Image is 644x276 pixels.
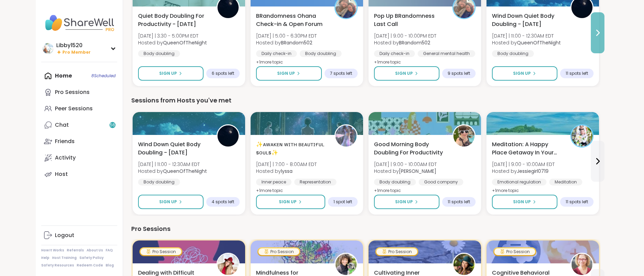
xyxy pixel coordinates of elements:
img: QueenOfTheNight [218,125,239,147]
span: Hosted by [374,39,436,46]
span: 11 spots left [566,199,588,205]
div: Chat [55,121,69,129]
span: Hosted by [138,39,207,46]
a: Peer Sessions [41,100,117,117]
span: Good Morning Body Doubling For Productivity [374,140,445,157]
a: Help [41,256,49,260]
div: Pro Sessions [55,88,90,96]
div: Friends [55,138,75,145]
span: [DATE] | 7:00 - 8:00AM EDT [256,161,317,168]
span: BRandomness Ohana Check-in & Open Forum [256,12,327,28]
button: Sign Up [492,195,557,209]
a: Blog [106,263,114,268]
span: 9 spots left [448,71,470,76]
div: Pro Session [376,248,417,255]
span: Quiet Body Doubling For Productivity - [DATE] [138,12,209,28]
span: [DATE] | 9:00 - 10:00AM EDT [374,161,437,168]
div: Daily check-in [256,50,297,57]
b: QueenOfTheNight [163,168,207,175]
a: Logout [41,227,117,244]
span: 11 spots left [566,71,588,76]
img: Jessiegirl0719 [571,125,593,147]
span: 56 [110,122,115,128]
a: Referrals [67,248,84,253]
img: Libby1520 [43,43,54,54]
span: Sign Up [395,70,413,77]
a: Redeem Code [77,263,103,268]
b: BRandom502 [281,39,312,46]
a: How It Works [41,248,64,253]
span: Hosted by [492,39,561,46]
span: Wind Down Quiet Body Doubling - [DATE] [138,140,209,157]
span: Sign Up [159,70,177,77]
div: Good company [419,179,463,185]
div: Meditation [549,179,582,185]
div: Activity [55,154,76,162]
div: Pro Session [494,248,535,255]
div: Inner peace [256,179,291,185]
div: Pro Sessions [131,224,600,234]
a: FAQ [106,248,113,253]
b: QueenOfTheNight [163,39,207,46]
div: Logout [55,232,74,239]
img: Fausta [571,254,593,275]
span: Sign Up [513,199,531,205]
button: Sign Up [256,195,325,209]
a: Host Training [52,256,77,260]
b: [PERSON_NAME] [399,168,436,175]
div: Body doubling [138,179,180,185]
span: [DATE] | 11:00 - 12:30AM EDT [138,161,207,168]
span: Sign Up [395,199,413,205]
button: Sign Up [138,195,204,209]
span: Hosted by [492,168,555,175]
div: Peer Sessions [55,105,93,112]
div: Body doubling [300,50,342,57]
span: [DATE] | 11:00 - 12:30AM EDT [492,32,561,39]
button: Sign Up [374,66,439,81]
span: 1 spot left [333,199,352,205]
span: Hosted by [256,39,317,46]
button: Sign Up [256,66,322,81]
a: Chat56 [41,117,117,133]
span: 4 spots left [212,199,234,205]
span: [DATE] | 5:00 - 6:30PM EDT [256,32,317,39]
button: Sign Up [138,66,204,81]
span: 7 spots left [330,71,352,76]
span: Sign Up [159,199,177,205]
span: Meditation: A Happy Place Getaway In Your Mind [492,140,563,157]
img: lyssa [335,125,357,147]
span: Sign Up [513,70,531,77]
button: Sign Up [492,66,557,81]
span: Wind Down Quiet Body Doubling - [DATE] [492,12,563,28]
div: Host [55,170,68,178]
span: Sign Up [279,199,297,205]
div: Daily check-in [374,50,415,57]
div: Body doubling [138,50,180,57]
span: Hosted by [374,168,437,175]
div: Sessions from Hosts you've met [131,96,600,105]
a: Activity [41,150,117,166]
img: Adrienne_QueenOfTheDawn [453,125,475,147]
img: ShareWell Nav Logo [41,11,117,35]
span: [DATE] | 3:30 - 5:00PM EDT [138,32,207,39]
b: QueenOfTheNight [517,39,561,46]
a: Friends [41,133,117,150]
span: 6 spots left [212,71,234,76]
div: Representation [294,179,336,185]
div: Pro Session [258,248,299,255]
div: Emotional regulation [492,179,546,185]
div: Body doubling [374,179,416,185]
div: Libby1520 [56,42,91,49]
img: CLove [218,254,239,275]
span: 11 spots left [448,199,470,205]
b: lyssa [281,168,293,175]
div: General mental health [418,50,475,57]
span: Sign Up [277,70,295,77]
b: Jessiegirl0719 [517,168,549,175]
b: BRandom502 [399,39,430,46]
a: Safety Resources [41,263,74,268]
span: [DATE] | 9:00 - 10:00PM EDT [374,32,436,39]
span: Hosted by [256,168,317,175]
button: Sign Up [374,195,439,209]
div: Body doubling [492,50,534,57]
